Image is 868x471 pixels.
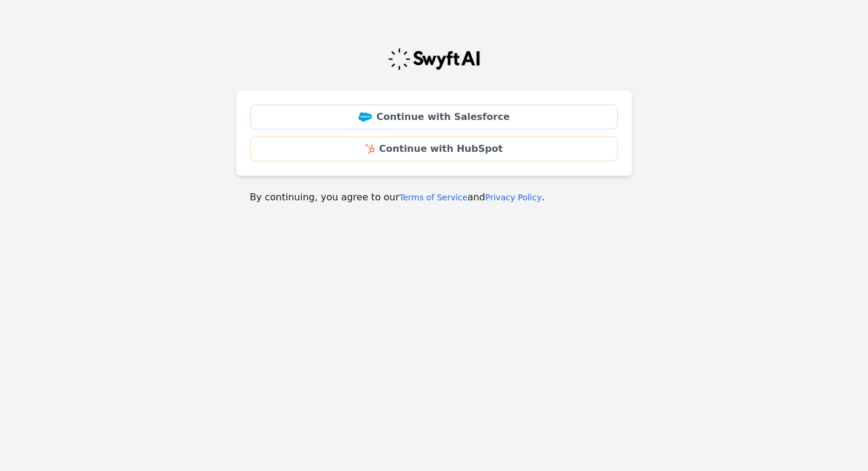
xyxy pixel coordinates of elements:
a: Continue with Salesforce [250,105,618,129]
a: Terms of Service [399,193,467,202]
a: Privacy Policy [485,193,541,202]
img: Swyft Logo [387,47,481,71]
p: By continuing, you agree to our and . [250,190,618,204]
a: Continue with HubSpot [250,137,618,161]
img: Salesforce [358,112,372,122]
img: HubSpot [366,144,374,154]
